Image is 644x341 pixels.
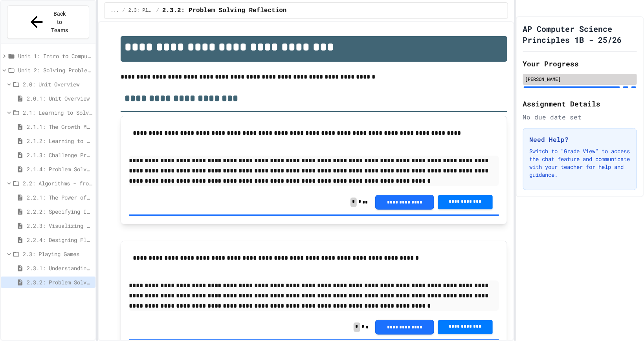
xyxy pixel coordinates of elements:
span: / [122,7,125,14]
span: 2.1.3: Challenge Problem - The Bridge [27,151,92,159]
span: 2.1.2: Learning to Solve Hard Problems [27,137,92,145]
span: ... [111,7,119,14]
div: [PERSON_NAME] [525,75,635,82]
span: 2.1.1: The Growth Mindset [27,123,92,131]
p: Switch to "Grade View" to access the chat feature and communicate with your teacher for help and ... [530,147,630,179]
span: 2.3.2: Problem Solving Reflection [162,6,287,15]
h2: Assignment Details [523,98,637,109]
button: Back to Teams [7,5,89,39]
span: 2.2: Algorithms - from Pseudocode to Flowcharts [23,179,92,187]
h1: AP Computer Science Principles 1B - 25/26 [523,23,637,45]
span: 2.0: Unit Overview [23,80,92,88]
span: 2.3.2: Problem Solving Reflection [27,278,92,286]
span: 2.3.1: Understanding Games with Flowcharts [27,264,92,272]
div: No due date set [523,112,637,122]
span: 2.1: Learning to Solve Hard Problems [23,108,92,117]
span: / [156,7,159,14]
span: 2.2.2: Specifying Ideas with Pseudocode [27,207,92,216]
span: 2.2.4: Designing Flowcharts [27,236,92,244]
span: 2.3: Playing Games [128,7,153,14]
span: 2.3: Playing Games [23,250,92,258]
h3: Need Help? [530,135,630,144]
span: 2.0.1: Unit Overview [27,94,92,103]
span: 2.2.1: The Power of Algorithms [27,193,92,202]
span: Back to Teams [50,10,69,35]
span: Unit 1: Intro to Computer Science [18,52,92,60]
h2: Your Progress [523,58,637,69]
span: Unit 2: Solving Problems in Computer Science [18,66,92,74]
span: 2.2.3: Visualizing Logic with Flowcharts [27,222,92,230]
span: 2.1.4: Problem Solving Practice [27,165,92,173]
